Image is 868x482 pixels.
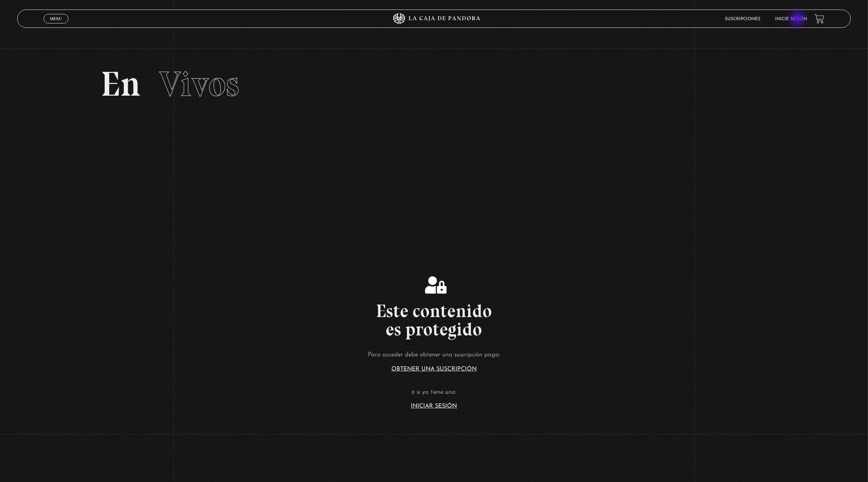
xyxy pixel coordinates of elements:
span: Cerrar [47,23,64,28]
a: Suscripciones [725,17,760,21]
h2: En [101,67,767,102]
a: Obtener una suscripción [391,366,477,372]
span: Menu [50,16,62,21]
a: Inicie sesión [775,17,807,21]
a: Iniciar Sesión [411,403,457,409]
span: Vivos [159,63,239,105]
a: View your shopping cart [815,14,824,24]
